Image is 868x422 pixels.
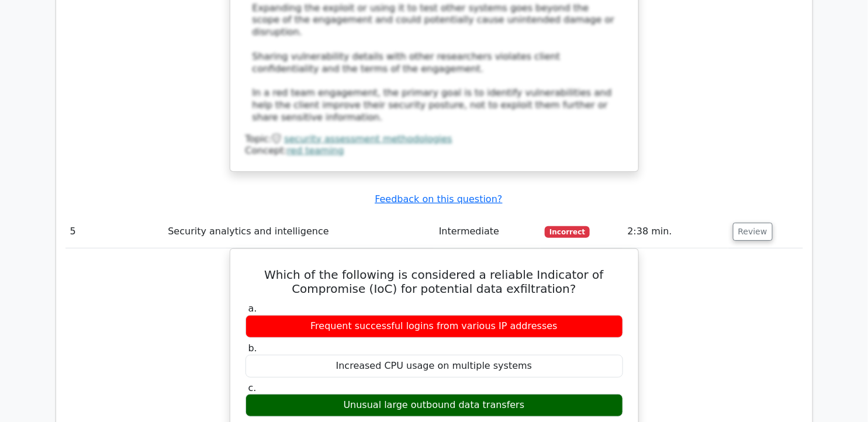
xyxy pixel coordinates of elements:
[545,226,590,238] span: Incorrect
[248,303,257,314] span: a.
[284,133,452,144] a: security assessment methodologies
[244,268,624,296] h5: Which of the following is considered a reliable Indicator of Compromise (IoC) for potential data ...
[245,355,623,378] div: Increased CPU usage on multiple systems
[245,145,623,157] div: Concept:
[245,315,623,338] div: Frequent successful logins from various IP addresses
[248,382,257,393] span: c.
[733,223,773,241] button: Review
[375,193,502,205] a: Feedback on this question?
[245,133,623,146] div: Topic:
[623,215,728,248] td: 2:38 min.
[245,394,623,417] div: Unusual large outbound data transfers
[65,215,164,248] td: 5
[248,343,257,354] span: b.
[434,215,540,248] td: Intermediate
[287,145,344,156] a: red teaming
[163,215,434,248] td: Security analytics and intelligence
